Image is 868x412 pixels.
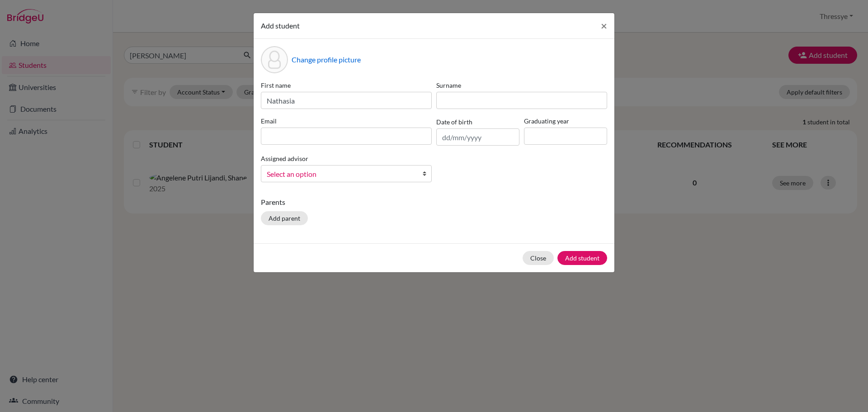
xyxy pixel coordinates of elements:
[594,13,614,38] button: Close
[261,116,432,126] label: Email
[557,251,607,265] button: Add student
[261,197,607,208] p: Parents
[523,251,554,265] button: Close
[436,117,472,127] label: Date of birth
[601,19,607,32] span: ×
[261,211,308,225] button: Add parent
[436,81,607,90] label: Surname
[261,154,308,163] label: Assigned advisor
[267,168,414,180] span: Select an option
[436,128,519,146] input: dd/mm/yyyy
[261,21,300,30] span: Add student
[524,116,607,126] label: Graduating year
[261,46,288,73] div: Profile picture
[261,81,432,90] label: First name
